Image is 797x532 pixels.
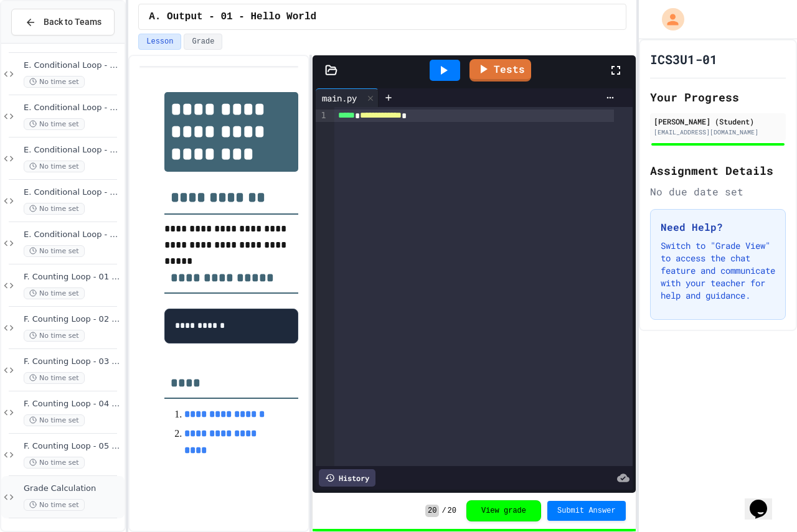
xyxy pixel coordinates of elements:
h1: ICS3U1-01 [650,50,717,68]
div: main.py [316,88,379,107]
span: E. Conditional Loop - 04 - Sum of Positive Numbers [24,103,122,113]
button: Grade [184,34,222,50]
p: Switch to "Grade View" to access the chat feature and communicate with your teacher for help and ... [661,240,775,302]
span: No time set [24,457,85,469]
span: A. Output - 01 - Hello World [149,9,316,24]
span: 20 [425,505,439,517]
div: My Account [649,5,687,34]
div: main.py [316,91,363,105]
span: No time set [24,76,85,88]
span: F. Counting Loop - 03 - Count up by 4 [24,357,122,367]
button: Submit Answer [547,501,626,521]
span: No time set [24,414,85,426]
span: No time set [24,287,85,299]
span: Submit Answer [557,506,616,516]
span: No time set [24,118,85,130]
button: Lesson [138,34,181,50]
span: No time set [24,330,85,342]
span: E. Conditional Loop - 06 - Smallest Positive [24,187,122,198]
div: History [319,469,375,487]
a: Tests [469,59,531,82]
span: Back to Teams [44,16,101,29]
span: Grade Calculation [24,483,122,494]
span: / [441,506,446,516]
span: No time set [24,203,85,215]
h3: Need Help? [661,220,775,235]
span: No time set [24,372,85,384]
h2: Assignment Details [650,162,786,179]
span: No time set [24,245,85,257]
span: E. Conditional Loop - 05 - Largest Positive [24,145,122,156]
span: F. Counting Loop - 02 - Count down by 1 [24,314,122,325]
span: No time set [24,499,85,511]
button: View grade [466,500,541,521]
div: 1 [316,110,328,122]
span: E. Conditional Loop - 03 - Count by 5 [24,60,122,71]
span: No time set [24,161,85,172]
span: F. Counting Loop - 04 - Printing Patterns [24,399,122,409]
div: No due date set [650,184,786,199]
button: Back to Teams [11,9,115,35]
div: [EMAIL_ADDRESS][DOMAIN_NAME] [654,128,782,137]
iframe: chat widget [745,482,785,520]
div: [PERSON_NAME] (Student) [654,116,782,127]
span: 20 [448,506,456,516]
h2: Your Progress [650,88,786,106]
span: E. Conditional Loop - 07 - PIN Code [24,230,122,240]
span: F. Counting Loop - 05 - Timestable [24,441,122,452]
span: F. Counting Loop - 01 - Count up by 1 [24,272,122,282]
